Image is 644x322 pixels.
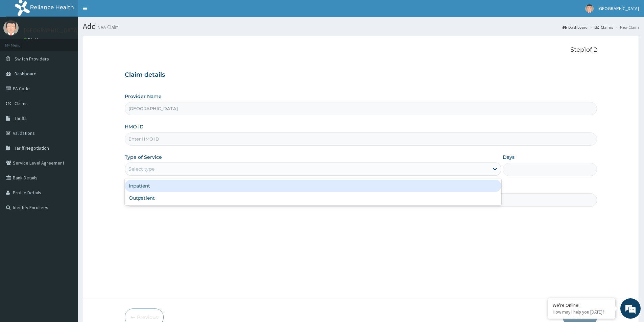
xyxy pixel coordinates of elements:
span: Tariffs [15,115,27,121]
span: Dashboard [15,71,37,77]
p: How may I help you today? [553,309,610,315]
input: Enter HMO ID [125,132,597,146]
div: Outpatient [125,192,501,204]
div: Select type [128,166,154,172]
small: New Claim [96,25,119,30]
a: Online [24,37,40,42]
label: Type of Service [125,154,162,160]
label: HMO ID [125,123,144,130]
a: Dashboard [563,24,588,30]
label: Provider Name [125,93,162,100]
div: Inpatient [125,180,501,192]
img: User Image [3,20,19,35]
a: Claims [595,24,613,30]
p: [GEOGRAPHIC_DATA] [24,27,79,33]
span: Claims [15,100,28,106]
span: Tariff Negotiation [15,145,49,151]
h3: Claim details [125,71,597,79]
img: User Image [585,4,594,13]
label: Days [503,154,515,160]
div: We're Online! [553,302,610,308]
li: New Claim [614,24,639,30]
span: Switch Providers [15,56,49,62]
p: Step 1 of 2 [125,46,597,54]
span: [GEOGRAPHIC_DATA] [598,5,639,11]
h1: Add [83,22,639,31]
